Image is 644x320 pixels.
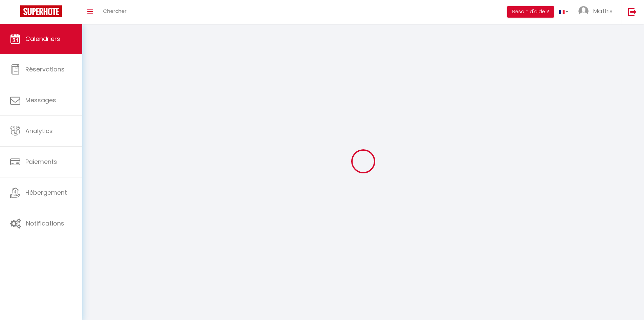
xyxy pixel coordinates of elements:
[578,6,589,16] img: ...
[25,127,53,135] span: Analytics
[507,6,554,18] button: Besoin d'aide ?
[26,219,64,228] span: Notifications
[103,7,126,15] span: Chercher
[25,65,65,73] span: Réservations
[25,188,67,197] span: Hébergement
[628,7,637,16] img: logout
[20,5,62,17] img: Super Booking
[25,157,57,166] span: Paiements
[593,7,613,15] span: Mathis
[25,35,60,43] span: Calendriers
[25,96,56,104] span: Messages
